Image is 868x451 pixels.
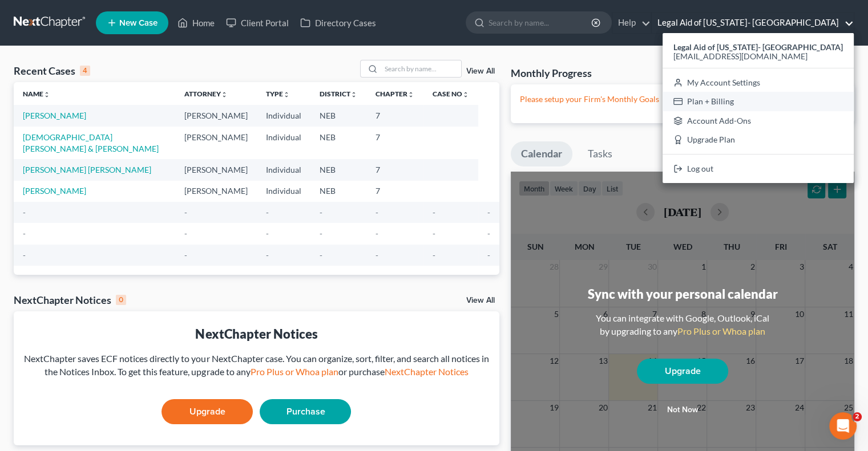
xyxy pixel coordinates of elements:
a: Case Nounfold_more [433,90,469,98]
a: Plan + Billing [663,92,854,111]
td: Individual [257,127,310,159]
span: - [184,208,187,217]
span: 2 [853,412,862,421]
a: Typeunfold_more [266,90,290,98]
span: - [320,229,322,238]
a: Tasks [578,141,623,166]
i: unfold_more [350,91,357,98]
a: Directory Cases [294,13,382,33]
td: [PERSON_NAME] [175,159,257,180]
a: View All [466,67,495,75]
div: NextChapter Notices [14,293,126,307]
td: NEB [310,105,366,126]
td: 7 [366,159,423,180]
span: - [184,229,187,238]
div: NextChapter saves ECF notices directly to your NextChapter case. You can organize, sort, filter, ... [23,352,490,379]
h3: Monthly Progress [511,66,592,80]
td: 7 [366,105,423,126]
td: NEB [310,181,366,202]
span: - [23,208,26,217]
a: Districtunfold_more [320,90,357,98]
a: Log out [663,159,854,178]
span: - [23,229,26,238]
a: Attorneyunfold_more [184,90,228,98]
div: You can integrate with Google, Outlook, iCal by upgrading to any [591,312,774,338]
a: Account Add-Ons [663,111,854,131]
a: View All [466,296,495,304]
span: - [376,229,378,238]
span: - [376,208,378,217]
a: Help [612,13,651,33]
span: - [433,208,435,217]
a: NextChapter Notices [384,366,468,377]
span: - [433,250,435,260]
td: [PERSON_NAME] [175,181,257,202]
a: Home [172,13,220,33]
a: [DEMOGRAPHIC_DATA][PERSON_NAME] & [PERSON_NAME] [23,132,159,153]
span: - [266,229,269,238]
span: - [487,229,490,238]
span: - [433,229,435,238]
span: New Case [119,19,158,27]
span: - [487,250,490,260]
input: Search by name... [488,12,593,33]
a: Calendar [511,141,572,166]
iframe: Intercom live chat [829,412,857,440]
td: Individual [257,181,310,202]
div: 0 [116,295,126,305]
button: Not now [637,399,728,421]
span: - [320,250,322,260]
a: Client Portal [220,13,294,33]
div: Legal Aid of [US_STATE]- [GEOGRAPHIC_DATA] [663,33,854,183]
span: - [266,208,269,217]
a: [PERSON_NAME] [PERSON_NAME] [23,165,151,174]
span: - [184,250,187,260]
td: [PERSON_NAME] [175,127,257,159]
span: - [266,250,269,260]
td: Individual [257,159,310,180]
i: unfold_more [462,91,469,98]
a: Pro Plus or Whoa plan [250,366,338,377]
div: Recent Cases [14,64,90,78]
a: Upgrade Plan [663,131,854,150]
i: unfold_more [221,91,228,98]
a: Legal Aid of [US_STATE]- [GEOGRAPHIC_DATA] [652,13,854,33]
div: Sync with your personal calendar [587,285,777,303]
td: NEB [310,159,366,180]
a: Purchase [260,399,351,424]
td: 7 [366,181,423,202]
a: Upgrade [637,359,728,384]
i: unfold_more [283,91,290,98]
td: [PERSON_NAME] [175,105,257,126]
a: Nameunfold_more [23,90,50,98]
input: Search by name... [381,60,461,77]
td: 7 [366,127,423,159]
a: Chapterunfold_more [376,90,414,98]
a: Upgrade [162,399,253,424]
span: - [23,250,26,260]
i: unfold_more [43,91,50,98]
p: Please setup your Firm's Monthly Goals [520,94,845,105]
a: [PERSON_NAME] [23,186,86,196]
div: NextChapter Notices [23,325,490,343]
span: - [320,208,322,217]
span: - [487,208,490,217]
a: Pro Plus or Whoa plan [677,326,765,336]
span: [EMAIL_ADDRESS][DOMAIN_NAME] [673,51,808,61]
a: My Account Settings [663,73,854,92]
td: NEB [310,127,366,159]
strong: Legal Aid of [US_STATE]- [GEOGRAPHIC_DATA] [673,42,843,52]
i: unfold_more [407,91,414,98]
span: - [376,250,378,260]
a: [PERSON_NAME] [23,111,86,120]
div: 4 [80,66,90,76]
td: Individual [257,105,310,126]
